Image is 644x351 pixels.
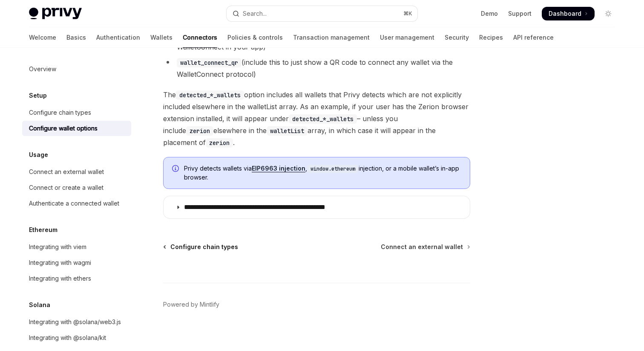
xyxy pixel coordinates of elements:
a: EIP6963 injection [252,165,305,172]
div: Overview [29,64,56,74]
a: Dashboard [542,7,595,20]
code: wallet_connect_qr [177,58,241,67]
div: Integrating with @solana/kit [29,333,106,343]
button: Toggle dark mode [601,7,615,20]
svg: Info [172,165,181,174]
h5: Usage [29,150,48,160]
span: The option includes all wallets that Privy detects which are not explicitly included elsewhere in... [163,89,470,148]
a: Overview [22,61,131,77]
a: User management [380,27,434,48]
code: detected_*_wallets [289,114,357,124]
a: Welcome [29,27,56,48]
span: Connect an external wallet [381,243,463,251]
a: Demo [481,9,498,18]
code: detected_*_wallets [176,90,244,100]
a: Integrating with @solana/web3.js [22,314,131,330]
a: Integrating with wagmi [22,255,131,270]
a: Connect an external wallet [381,243,469,251]
code: zerion [186,126,213,136]
a: Integrating with ethers [22,271,131,286]
div: Connect an external wallet [29,167,104,177]
a: Support [508,9,532,18]
a: Authentication [96,27,140,48]
div: Search... [243,9,267,19]
div: Integrating with wagmi [29,258,91,268]
span: Privy detects wallets via , injection, or a mobile wallet’s in-app browser. [184,164,461,182]
a: Integrating with @solana/kit [22,330,131,345]
code: walletList [267,126,308,136]
code: zerion [206,138,233,148]
span: Dashboard [549,9,581,18]
button: Open search [227,6,417,21]
a: Connectors [183,27,217,48]
div: Integrating with viem [29,242,86,252]
a: Configure wallet options [22,121,131,136]
li: (include this to just show a QR code to connect any wallet via the WalletConnect protocol) [163,56,470,80]
div: Integrating with @solana/web3.js [29,317,121,327]
img: light logo [29,8,82,20]
a: Configure chain types [22,105,131,120]
a: Basics [66,27,86,48]
span: Configure chain types [170,243,238,251]
a: Connect or create a wallet [22,180,131,195]
a: Integrating with viem [22,239,131,255]
a: Configure chain types [164,243,238,251]
a: Recipes [479,27,503,48]
div: Connect or create a wallet [29,183,103,193]
a: Powered by Mintlify [163,300,219,309]
div: Integrating with ethers [29,273,91,284]
a: API reference [513,27,554,48]
code: window.ethereum [307,165,359,173]
a: Authenticate a connected wallet [22,196,131,211]
h5: Solana [29,300,50,310]
span: ⌘ K [403,10,412,17]
a: Transaction management [293,27,370,48]
a: Wallets [150,27,172,48]
a: Security [445,27,469,48]
h5: Setup [29,90,47,101]
div: Configure chain types [29,107,91,118]
a: Connect an external wallet [22,164,131,180]
a: Policies & controls [227,27,283,48]
h5: Ethereum [29,225,57,235]
div: Authenticate a connected wallet [29,198,119,209]
div: Configure wallet options [29,123,98,133]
